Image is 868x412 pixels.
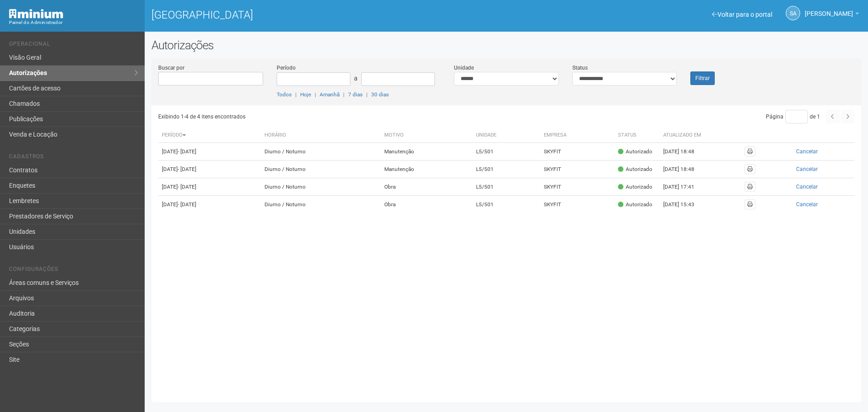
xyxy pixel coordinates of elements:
[366,91,368,98] span: |
[261,196,381,213] td: Diurno / Noturno
[381,143,472,161] td: Manutenção
[151,38,861,52] h2: Autorizações
[766,114,820,120] span: Página de 1
[315,91,316,98] span: |
[786,6,800,20] a: SA
[178,148,196,155] span: - [DATE]
[354,75,358,82] span: a
[371,91,389,98] a: 30 dias
[9,266,138,275] li: Configurações
[343,91,344,98] span: |
[261,128,381,143] th: Horário
[660,128,709,143] th: Atualizado em
[540,178,614,196] td: SKYFIT
[261,143,381,161] td: Diurno / Noturno
[295,91,297,98] span: |
[9,9,63,19] img: Minium
[690,71,715,85] button: Filtrar
[660,161,709,178] td: [DATE] 18:48
[618,166,652,173] div: Autorizado
[277,64,296,72] label: Período
[572,64,588,72] label: Status
[158,110,504,123] div: Exibindo 1-4 de 4 itens encontrados
[618,183,652,191] div: Autorizado
[540,161,614,178] td: SKYFIT
[540,128,614,143] th: Empresa
[158,128,261,143] th: Período
[540,143,614,161] td: SKYFIT
[381,161,472,178] td: Manutenção
[472,161,541,178] td: L5/501
[158,196,261,213] td: [DATE]
[805,1,853,17] span: Silvio Anjos
[178,184,196,190] span: - [DATE]
[660,196,709,213] td: [DATE] 15:43
[763,164,851,174] button: Cancelar
[178,201,196,208] span: - [DATE]
[614,128,660,143] th: Status
[660,143,709,161] td: [DATE] 18:48
[300,91,311,98] a: Hoje
[348,91,363,98] a: 7 dias
[712,11,772,18] a: Voltar para o portal
[9,19,138,27] div: Painel do Administrador
[158,178,261,196] td: [DATE]
[277,91,292,98] a: Todos
[178,166,196,172] span: - [DATE]
[763,182,851,192] button: Cancelar
[151,9,500,21] h1: [GEOGRAPHIC_DATA]
[158,143,261,161] td: [DATE]
[472,128,541,143] th: Unidade
[261,178,381,196] td: Diurno / Noturno
[381,128,472,143] th: Motivo
[472,143,541,161] td: L5/501
[472,196,541,213] td: L5/501
[805,11,859,19] a: [PERSON_NAME]
[660,178,709,196] td: [DATE] 17:41
[472,178,541,196] td: L5/501
[381,178,472,196] td: Obra
[158,161,261,178] td: [DATE]
[454,64,474,72] label: Unidade
[381,196,472,213] td: Obra
[158,64,184,72] label: Buscar por
[261,161,381,178] td: Diurno / Noturno
[540,196,614,213] td: SKYFIT
[763,147,851,156] button: Cancelar
[618,201,652,208] div: Autorizado
[618,148,652,156] div: Autorizado
[9,41,138,50] li: Operacional
[9,153,138,163] li: Cadastros
[763,199,851,209] button: Cancelar
[320,91,340,98] a: Amanhã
